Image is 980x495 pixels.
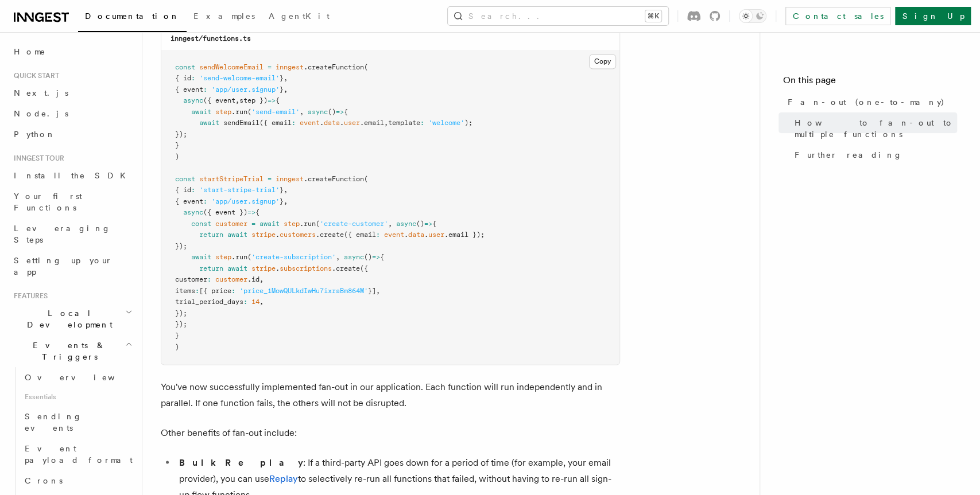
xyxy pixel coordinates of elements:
span: : [420,119,424,127]
span: .create [332,264,360,272]
span: await [227,231,247,239]
button: Search...⌘K [448,7,668,25]
span: 'price_1MowQULkdIwHu7ixraBm864M' [239,287,368,295]
span: ) [175,342,179,350]
span: stripe [251,231,276,239]
span: const [191,220,211,228]
span: data [408,231,424,239]
span: = [251,220,255,228]
span: ( [364,63,368,71]
span: }] [368,287,376,295]
span: Node.js [14,109,68,118]
span: ); [464,119,472,127]
kbd: ⌘K [645,10,661,22]
span: . [276,231,280,239]
span: async [396,220,416,228]
span: ) [175,153,179,161]
span: ({ [360,264,368,272]
span: 'create-subscription' [251,253,336,261]
a: Fan-out (one-to-many) [783,92,957,112]
strong: Bulk Replay [179,457,303,467]
span: : [203,197,207,205]
span: : [231,287,235,295]
span: }); [175,309,187,317]
span: = [268,175,272,183]
a: Python [9,124,135,145]
span: 'send-email' [251,108,300,116]
span: async [308,108,328,116]
span: customers [280,231,316,239]
a: AgentKit [262,3,336,31]
span: Events & Triggers [9,340,125,363]
a: Sign Up [895,7,971,25]
span: , [384,119,388,127]
span: { [380,253,384,261]
p: Other benefits of fan-out include: [161,424,620,441]
span: [{ price [199,287,231,295]
span: async [183,208,203,216]
span: , [259,275,264,283]
span: 'send-welcome-email' [199,74,280,82]
span: const [175,63,195,71]
span: startStripeTrial [199,175,264,183]
span: stripe [251,264,276,272]
span: .createFunction [304,63,364,71]
a: Overview [20,367,135,388]
span: , [284,74,288,82]
span: , [284,197,288,205]
span: } [175,141,179,149]
span: . [320,119,324,127]
span: Quick start [9,71,59,80]
span: Leveraging Steps [14,224,111,244]
span: customer [215,275,247,283]
a: Next.js [9,83,135,103]
span: , [376,287,380,295]
span: await [227,264,247,272]
span: ( [247,108,251,116]
span: , [259,298,264,306]
span: , [388,220,392,228]
span: () [328,108,336,116]
span: How to fan-out to multiple functions [795,117,957,140]
span: Examples [193,11,255,21]
span: Python [14,130,56,139]
button: Toggle dark mode [739,9,766,23]
a: Your first Functions [9,186,135,218]
span: Home [14,46,46,57]
span: . [276,264,280,272]
span: } [280,74,284,82]
span: ( [316,220,320,228]
span: . [340,119,344,127]
span: { event [175,85,203,93]
span: event [384,231,404,239]
span: { event [175,197,203,205]
span: } [280,197,284,205]
span: Sending events [25,412,82,432]
a: Event payload format [20,438,135,470]
span: async [344,253,364,261]
span: => [336,108,344,116]
span: customer [175,275,207,283]
code: inngest/functions.ts [171,34,251,42]
span: user [428,231,444,239]
a: Node.js [9,103,135,124]
span: Features [9,291,48,301]
span: { id [175,186,191,194]
span: data [324,119,340,127]
span: 'create-customer' [320,220,388,228]
span: step [215,253,231,261]
span: sendEmail [223,119,259,127]
span: .run [300,220,316,228]
span: await [191,108,211,116]
span: Local Development [9,307,125,330]
span: .createFunction [304,175,364,183]
span: await [259,220,280,228]
a: Home [9,41,135,62]
span: const [175,175,195,183]
span: user [344,119,360,127]
button: Events & Triggers [9,335,135,367]
span: Inngest tour [9,154,64,163]
span: step }) [239,96,268,104]
span: 'start-stripe-trial' [199,186,280,194]
span: : [195,287,199,295]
